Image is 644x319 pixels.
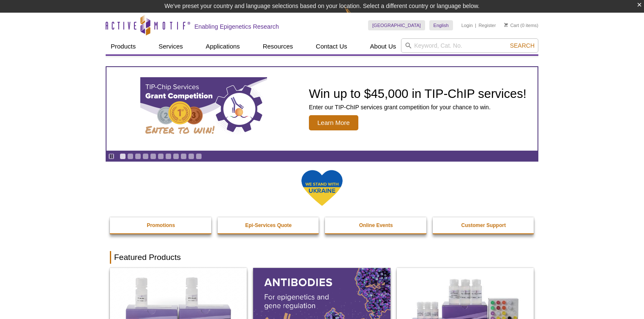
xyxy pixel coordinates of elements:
strong: Customer Support [461,222,506,228]
strong: Epi-Services Quote [245,222,292,228]
h2: Featured Products [110,251,534,264]
input: Keyword, Cat. No. [401,38,538,53]
a: Applications [201,38,245,54]
a: Epi-Services Quote [218,217,320,233]
a: Online Events [325,217,427,233]
a: Go to slide 4 [142,153,149,159]
a: Contact Us [311,38,352,54]
a: Go to slide 10 [188,153,194,159]
a: Go to slide 5 [150,153,156,159]
a: Go to slide 9 [180,153,187,159]
span: Search [510,42,535,49]
a: Customer Support [433,217,535,233]
h2: Win up to $45,000 in TIP-ChIP services! [309,87,527,100]
img: We Stand With Ukraine [301,169,343,207]
a: TIP-ChIP Services Grant Competition Win up to $45,000 in TIP-ChIP services! Enter our TIP-ChIP se... [106,67,538,151]
a: Go to slide 2 [127,153,134,159]
a: Login [461,22,473,28]
a: Resources [258,38,298,54]
strong: Promotions [147,222,175,228]
p: Enter our TIP-ChIP services grant competition for your chance to win. [309,103,527,111]
a: Go to slide 3 [135,153,141,159]
a: Services [153,38,188,54]
img: Your Cart [504,23,508,27]
strong: Online Events [359,222,393,228]
a: Go to slide 8 [173,153,179,159]
a: Promotions [110,217,212,233]
a: Go to slide 11 [196,153,202,159]
a: Register [478,22,496,28]
a: [GEOGRAPHIC_DATA] [368,20,425,30]
a: English [429,20,453,30]
article: TIP-ChIP Services Grant Competition [106,67,538,151]
a: Go to slide 6 [158,153,164,159]
a: Go to slide 7 [165,153,172,159]
a: Toggle autoplay [108,153,115,159]
img: Change Here [345,6,367,26]
img: TIP-ChIP Services Grant Competition [140,77,267,141]
h2: Enabling Epigenetics Research [194,23,279,30]
a: Cart [504,22,519,28]
button: Search [508,42,537,49]
a: Products [106,38,141,54]
a: About Us [365,38,401,54]
li: (0 items) [504,20,538,30]
li: | [475,20,476,30]
span: Learn More [309,115,358,130]
a: Go to slide 1 [120,153,126,159]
